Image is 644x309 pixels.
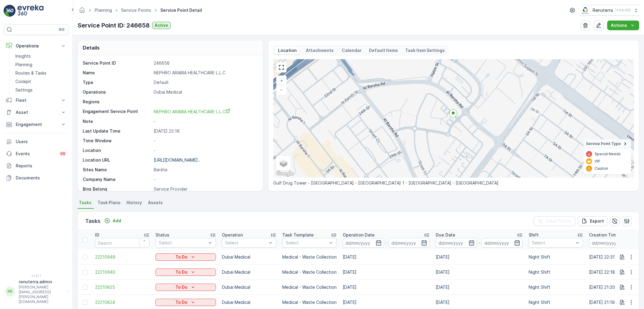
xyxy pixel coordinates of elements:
[4,279,69,304] button: RRrenuterra.admin[PERSON_NAME][EMAIL_ADDRESS][PERSON_NAME][DOMAIN_NAME]
[277,76,286,85] a: Zoom In
[282,299,337,305] p: Medical - Waste Collection
[615,8,631,13] p: ( +04:00 )
[340,280,433,295] td: [DATE]
[83,70,151,76] p: Name
[340,265,433,280] td: [DATE]
[95,254,149,260] span: 22210949
[342,47,362,53] p: Calendar
[83,285,88,290] div: Toggle Row Selected
[83,270,88,275] div: Toggle Row Selected
[436,238,477,248] input: dd/mm/yyyy
[16,121,57,127] p: Engagement
[175,254,187,260] p: To Do
[529,232,539,238] p: Shift
[13,86,69,94] a: Settings
[155,284,216,291] button: To Do
[343,238,384,248] input: dd/mm/yyyy
[594,166,608,171] p: Caution
[4,172,69,184] a: Documents
[4,274,69,278] span: v 1.51.1
[154,128,257,134] p: [DATE] 22:18
[5,287,15,296] div: RR
[155,269,216,276] button: To Do
[83,79,151,85] p: Type
[277,63,286,72] a: View Fullscreen
[102,217,123,224] button: Add
[529,299,583,305] p: Night Shift
[482,238,523,248] input: dd/mm/yyyy
[593,7,613,13] p: Renuterra
[222,254,276,260] p: Dubai Medical
[590,218,604,224] p: Export
[589,232,619,238] p: Creation Time
[19,279,64,285] p: renuterra.admin
[594,152,621,156] p: Special Needs
[83,157,151,163] p: Location URL
[385,239,387,246] p: -
[611,22,627,28] p: Actions
[546,218,572,224] p: Clear Filters
[154,167,257,173] p: Barsha
[282,232,314,238] p: Task Template
[15,70,46,76] p: Routes & Tasks
[275,170,295,178] a: Open this area in Google Maps (opens a new window)
[83,44,100,51] p: Details
[95,238,149,248] input: Search
[83,99,151,105] p: Regions
[154,147,257,153] p: -
[154,109,230,114] span: NEPHRO ARABIA HEALTHCARE L.L.C
[59,27,65,32] p: ⌘B
[95,269,149,275] a: 22210940
[277,85,286,94] a: Zoom Out
[95,232,99,238] p: ID
[83,176,151,182] p: Company Name
[340,249,433,265] td: [DATE]
[154,186,257,192] p: Service Provider
[95,8,112,13] a: Planning
[584,139,631,149] summary: Service Point Type
[529,269,583,275] p: Night Shift
[277,156,290,170] a: Layers
[4,118,69,130] button: Engagement
[83,147,151,153] p: Location
[98,200,120,206] span: Task Plans
[121,8,151,13] a: Service Points
[83,186,151,192] p: Bins Belong
[16,175,66,181] p: Documents
[478,239,480,246] p: -
[154,70,257,76] p: NEPHRO ARABIA HEALTHCARE L.L.C
[15,53,31,59] p: Insights
[589,238,630,248] input: dd/mm/yyyy
[83,255,88,259] div: Toggle Row Selected
[19,285,64,304] p: [PERSON_NAME][EMAIL_ADDRESS][PERSON_NAME][DOMAIN_NAME]
[533,216,575,226] button: Clear Filters
[154,79,257,85] p: Default
[127,200,142,206] span: History
[586,141,621,146] span: Service Point Type
[15,62,32,68] p: Planning
[4,136,69,148] a: Users
[16,151,56,157] p: Events
[286,240,327,246] p: Select
[154,176,257,182] p: -
[83,108,151,115] p: Engagement Service Point
[175,299,187,305] p: To Do
[13,52,69,60] a: Insights
[83,138,151,144] p: Time Window
[4,148,69,160] a: Events99
[83,128,151,134] p: Last Update Time
[159,7,203,13] span: Service Point Detail
[155,299,216,306] button: To Do
[532,240,574,246] p: Select
[4,106,69,118] button: Asset
[222,284,276,290] p: Dubai Medical
[594,159,600,164] p: VIP
[578,216,607,226] button: Export
[148,200,163,206] span: Assets
[16,43,57,49] p: Operations
[369,47,398,53] p: Default Items
[436,232,455,238] p: Due Date
[529,254,583,260] p: Night Shift
[282,254,337,260] p: Medical - Waste Collection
